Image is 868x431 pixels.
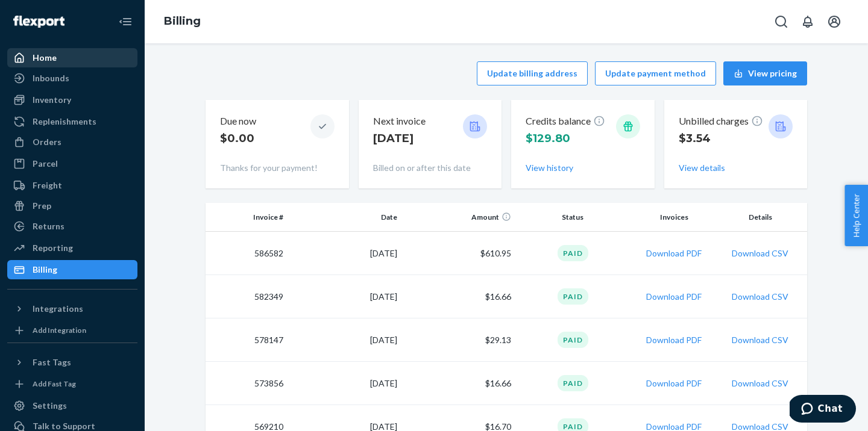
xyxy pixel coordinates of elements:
[558,375,588,391] div: Paid
[402,232,516,275] td: $610.95
[719,203,807,232] th: Details
[206,203,288,232] th: Invoice #
[33,179,62,191] div: Freight
[220,162,335,174] p: Thanks for your payment!
[13,16,64,28] img: Flexport logo
[790,395,856,425] iframe: Opens a widget where you can chat to one of our agents
[33,94,71,106] div: Inventory
[7,323,137,338] a: Add Integration
[288,362,402,405] td: [DATE]
[7,217,137,236] a: Returns
[373,162,488,174] p: Billed on or after this date
[164,14,201,28] a: Billing
[402,362,516,405] td: $16.66
[630,203,719,232] th: Invoices
[646,334,702,346] button: Download PDF
[206,362,288,405] td: 573856
[7,176,137,195] a: Freight
[288,203,402,232] th: Date
[402,318,516,362] td: $29.13
[679,162,725,174] button: View details
[732,247,788,259] button: Download CSV
[732,334,788,346] button: Download CSV
[220,114,256,128] p: Due now
[33,400,67,412] div: Settings
[7,396,137,415] a: Settings
[33,379,76,389] div: Add Fast Tag
[7,48,137,67] a: Home
[206,275,288,318] td: 582349
[33,325,86,335] div: Add Integration
[33,220,64,232] div: Returns
[402,203,516,232] th: Amount
[526,132,570,145] span: $129.80
[7,377,137,391] a: Add Fast Tag
[33,116,96,128] div: Replenishments
[7,353,137,372] button: Fast Tags
[769,10,793,34] button: Open Search Box
[206,318,288,362] td: 578147
[288,275,402,318] td: [DATE]
[373,131,426,146] p: [DATE]
[33,52,57,64] div: Home
[558,332,588,348] div: Paid
[595,61,716,85] button: Update payment method
[220,131,256,146] p: $0.00
[288,232,402,275] td: [DATE]
[7,69,137,88] a: Inbounds
[33,72,69,84] div: Inbounds
[288,318,402,362] td: [DATE]
[477,61,588,85] button: Update billing address
[646,247,702,259] button: Download PDF
[7,238,137,258] a: Reporting
[646,291,702,303] button: Download PDF
[33,242,73,254] div: Reporting
[796,10,820,34] button: Open notifications
[33,356,71,368] div: Fast Tags
[679,114,763,128] p: Unbilled charges
[113,10,137,34] button: Close Navigation
[7,260,137,279] a: Billing
[516,203,630,232] th: Status
[33,200,51,212] div: Prep
[723,61,807,85] button: View pricing
[7,90,137,110] a: Inventory
[33,136,61,148] div: Orders
[526,114,605,128] p: Credits balance
[7,196,137,215] a: Prep
[33,303,83,315] div: Integrations
[679,131,763,146] p: $3.54
[732,291,788,303] button: Download CSV
[7,154,137,173] a: Parcel
[822,10,846,34] button: Open account menu
[206,232,288,275] td: 586582
[33,264,57,276] div: Billing
[373,114,426,128] p: Next invoice
[558,245,588,261] div: Paid
[7,132,137,152] a: Orders
[646,377,702,389] button: Download PDF
[526,162,573,174] button: View history
[7,112,137,131] a: Replenishments
[844,185,868,246] button: Help Center
[402,275,516,318] td: $16.66
[7,299,137,318] button: Integrations
[154,4,210,39] ol: breadcrumbs
[558,288,588,305] div: Paid
[732,377,788,389] button: Download CSV
[33,158,58,170] div: Parcel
